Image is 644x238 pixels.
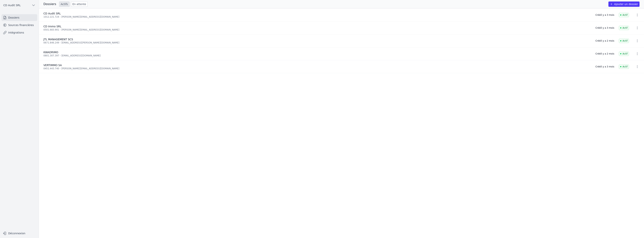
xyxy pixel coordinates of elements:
[596,39,614,42] div: Créé il y a 2 mois
[1,2,37,8] button: CD Audit SRL
[1,230,37,236] button: Déconnexion
[43,28,591,31] div: 0501.683.901 - [PERSON_NAME][EMAIL_ADDRESS][DOMAIN_NAME]
[43,38,73,41] span: JTL MANAGEMENT SCS
[43,51,58,54] span: KWADRIMO
[43,25,61,28] span: CD Immo SRL
[43,64,62,67] span: VERTIMMO SA
[59,1,69,7] a: Actifs
[596,52,614,55] div: Créé il y a 2 mois
[596,13,614,16] div: Créé il y a 3 mois
[3,3,21,7] span: CD Audit SRL
[619,64,629,69] span: Actif
[43,15,591,18] div: 1012.221.724 - [PERSON_NAME][EMAIL_ADDRESS][DOMAIN_NAME]
[619,51,629,56] span: Actif
[43,12,61,15] span: CD Audit SRL
[43,67,591,70] div: 0451.443.740 - [PERSON_NAME][EMAIL_ADDRESS][DOMAIN_NAME]
[1,14,37,21] a: Dossiers
[608,1,640,7] button: Ajouter un dossier
[43,54,591,57] div: 0801.307.397 - [EMAIL_ADDRESS][DOMAIN_NAME]
[596,65,614,68] div: Créé il y a 3 mois
[619,13,629,17] span: Actif
[1,29,37,36] a: Intégrations
[596,26,614,29] div: Créé il y a 3 mois
[1,22,37,28] a: Sources financières
[71,1,88,7] a: En attente
[619,39,629,43] span: Actif
[43,2,56,6] h3: Dossiers
[619,26,629,30] span: Actif
[43,41,591,44] div: 0671.846.249 - [EMAIL_ADDRESS][PERSON_NAME][DOMAIN_NAME]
